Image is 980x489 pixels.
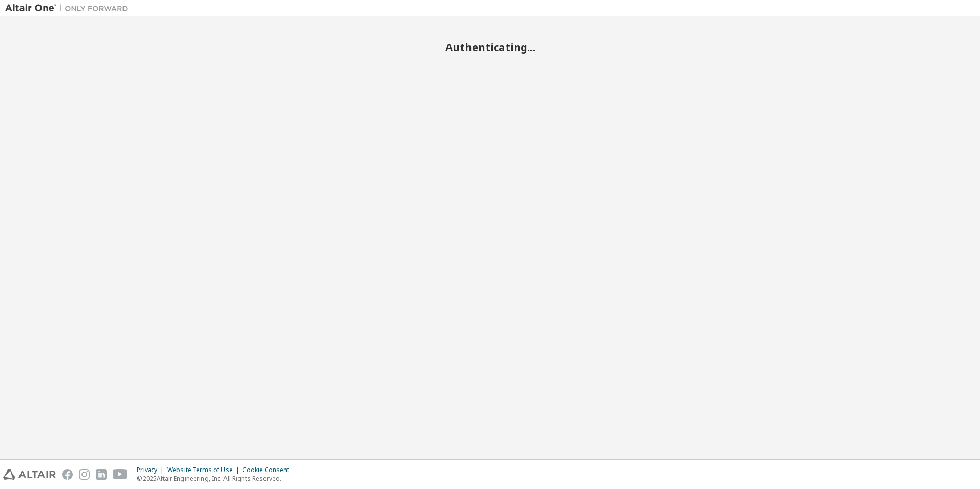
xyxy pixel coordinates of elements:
[5,3,133,13] img: Altair One
[113,469,128,480] img: youtube.svg
[3,469,56,480] img: altair_logo.svg
[96,469,107,480] img: linkedin.svg
[137,466,167,474] div: Privacy
[167,466,242,474] div: Website Terms of Use
[79,469,90,480] img: instagram.svg
[242,466,295,474] div: Cookie Consent
[62,469,73,480] img: facebook.svg
[5,40,975,54] h2: Authenticating...
[137,474,295,483] p: © 2025 Altair Engineering, Inc. All Rights Reserved.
